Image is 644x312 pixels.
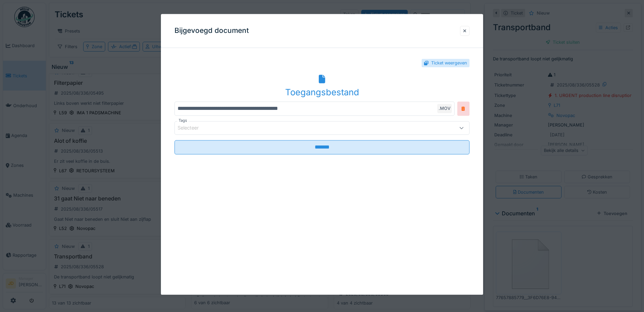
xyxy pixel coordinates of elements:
label: Tags [177,118,188,123]
h3: Bijgevoegd document [174,26,249,35]
div: Ticket weergeven [431,60,467,66]
div: Toegangsbestand [174,86,470,99]
div: .MOV [437,104,452,113]
div: Selecteer [178,124,208,132]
